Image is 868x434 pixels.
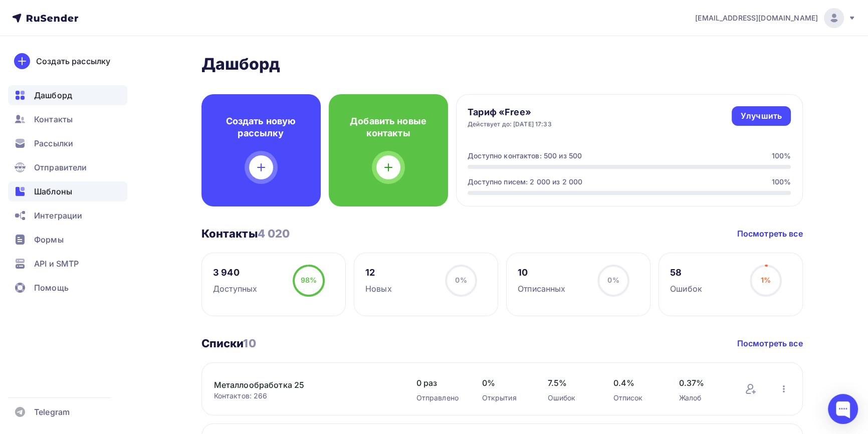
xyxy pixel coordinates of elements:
[548,377,593,389] span: 7.5%
[34,113,73,125] span: Контакты
[8,133,127,153] a: Рассылки
[243,337,256,350] span: 10
[201,227,290,241] h3: Контакты
[670,283,702,295] div: Ошибок
[548,393,593,403] div: Ошибок
[679,393,725,403] div: Жалоб
[518,267,565,279] div: 10
[482,377,528,389] span: 0%
[34,161,87,173] span: Отправители
[613,393,659,403] div: Отписок
[771,151,791,161] div: 100%
[607,276,619,284] span: 0%
[8,109,127,129] a: Контакты
[36,55,110,67] div: Создать рассылку
[213,267,257,279] div: 3 940
[8,230,127,250] a: Формы
[670,267,702,279] div: 58
[34,209,82,222] span: Интеграции
[695,13,818,23] span: [EMAIL_ADDRESS][DOMAIN_NAME]
[8,85,127,105] a: Дашборд
[34,137,73,149] span: Рассылки
[213,283,257,295] div: Доступных
[771,177,791,187] div: 100%
[34,89,72,101] span: Дашборд
[455,276,467,284] span: 0%
[679,377,725,389] span: 0.37%
[345,115,432,139] h4: Добавить новые контакты
[34,406,70,418] span: Telegram
[8,181,127,201] a: Шаблоны
[214,391,396,401] div: Контактов: 266
[34,234,64,246] span: Формы
[201,54,803,74] h2: Дашборд
[416,377,462,389] span: 0 раз
[365,267,392,279] div: 12
[737,228,803,240] a: Посмотреть все
[416,393,462,403] div: Отправлено
[201,336,256,350] h3: Списки
[741,110,782,122] div: Улучшить
[218,115,305,139] h4: Создать новую рассылку
[482,393,528,403] div: Открытия
[214,379,384,391] a: Металлообработка 25
[761,276,771,284] span: 1%
[301,276,317,284] span: 98%
[695,8,856,28] a: [EMAIL_ADDRESS][DOMAIN_NAME]
[34,282,69,294] span: Помощь
[468,151,582,161] div: Доступно контактов: 500 из 500
[518,283,565,295] div: Отписанных
[468,120,552,128] div: Действует до: [DATE] 17:33
[468,106,552,118] h4: Тариф «Free»
[8,157,127,177] a: Отправители
[613,377,659,389] span: 0.4%
[468,177,582,187] div: Доступно писем: 2 000 из 2 000
[365,283,392,295] div: Новых
[34,185,72,197] span: Шаблоны
[34,258,79,270] span: API и SMTP
[737,337,803,349] a: Посмотреть все
[258,227,290,240] span: 4 020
